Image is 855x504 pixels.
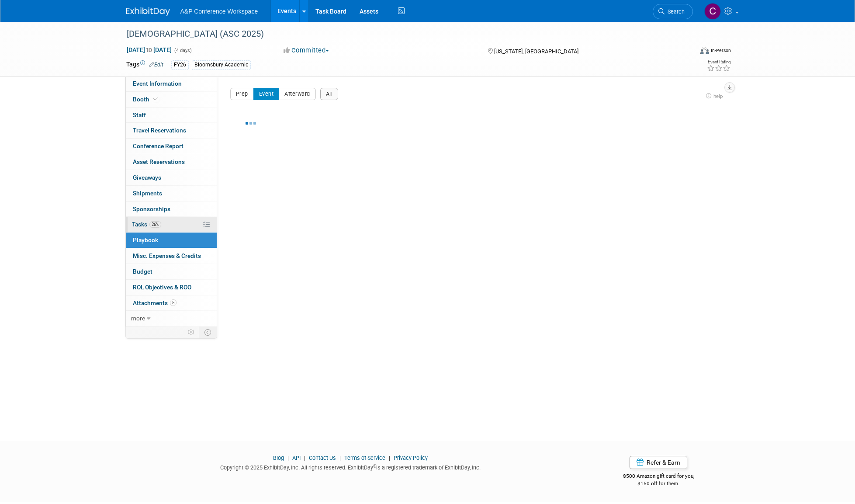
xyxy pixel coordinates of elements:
[133,205,170,212] span: Sponsorships
[641,45,731,59] div: Event Format
[126,217,217,232] a: Tasks26%
[387,455,392,461] span: |
[253,88,280,100] button: Event
[133,80,182,87] span: Event Information
[133,190,162,197] span: Shipments
[320,88,339,100] button: All
[126,108,217,123] a: Staff
[171,60,189,70] div: FY26
[126,280,217,295] a: ROI, Objectives & ROO
[149,221,161,228] span: 26%
[653,4,693,19] a: Search
[126,46,172,54] span: [DATE] [DATE]
[126,311,217,326] a: more
[133,252,201,259] span: Misc. Expenses & Credits
[145,46,153,53] span: to
[126,7,170,16] img: ExhibitDay
[133,111,146,118] span: Staff
[126,202,217,217] a: Sponsorships
[710,47,731,54] div: In-Person
[707,60,730,64] div: Event Rating
[133,96,159,103] span: Booth
[173,48,192,53] span: (4 days)
[153,97,158,101] i: Booth reservation complete
[126,60,163,70] td: Tags
[133,127,186,134] span: Travel Reservations
[373,464,376,469] sup: ®
[133,158,185,165] span: Asset Reservations
[126,264,217,279] a: Budget
[184,327,199,338] td: Personalize Event Tab Strip
[132,221,161,228] span: Tasks
[309,455,336,461] a: Contact Us
[665,8,685,15] span: Search
[588,467,729,487] div: $500 Amazon gift card for you,
[302,455,308,461] span: |
[199,327,217,338] td: Toggle Event Tabs
[285,455,291,461] span: |
[126,170,217,185] a: Giveaways
[126,186,217,201] a: Shipments
[170,299,177,306] span: 5
[126,462,575,472] div: Copyright © 2025 ExhibitDay, Inc. All rights reserved. ExhibitDay is a registered trademark of Ex...
[133,143,183,149] span: Conference Report
[700,47,709,54] img: Format-Inperson.png
[126,233,217,248] a: Playbook
[126,295,217,311] a: Attachments5
[273,455,284,461] a: Blog
[279,88,316,100] button: Afterward
[394,455,428,461] a: Privacy Policy
[124,26,680,42] div: [DEMOGRAPHIC_DATA] (ASC 2025)
[133,174,161,181] span: Giveaways
[133,299,177,306] span: Attachments
[133,236,158,243] span: Playbook
[713,93,723,99] span: help
[494,48,578,55] span: [US_STATE], [GEOGRAPHIC_DATA]
[149,62,163,68] a: Edit
[588,480,729,487] div: $150 off for them.
[344,455,385,461] a: Terms of Service
[126,92,217,107] a: Booth
[126,123,217,138] a: Travel Reservations
[337,455,343,461] span: |
[126,154,217,170] a: Asset Reservations
[630,456,687,469] a: Refer & Earn
[292,455,301,461] a: API
[230,88,254,100] button: Prep
[126,248,217,264] a: Misc. Expenses & Credits
[280,46,332,55] button: Committed
[180,8,258,15] span: A&P Conference Workspace
[133,284,191,291] span: ROI, Objectives & ROO
[704,3,721,20] img: Christine Ritchlin
[192,60,251,70] div: Bloomsbury Academic
[133,268,152,275] span: Budget
[126,139,217,154] a: Conference Report
[246,122,256,125] img: loading...
[126,76,217,91] a: Event Information
[131,315,145,322] span: more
